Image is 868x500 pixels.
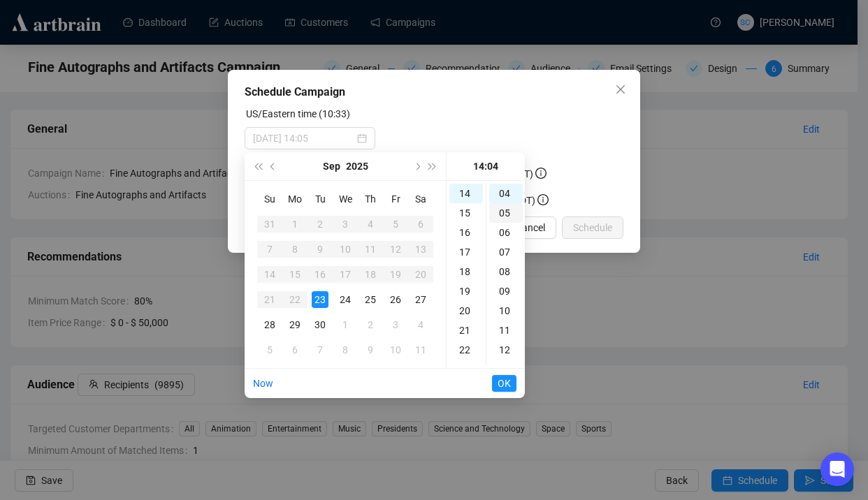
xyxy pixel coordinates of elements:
td: 2025-09-11 [358,237,383,262]
div: 25 [362,291,379,308]
div: 20 [412,266,429,283]
div: Schedule Campaign [245,84,623,101]
button: OK [492,375,516,392]
div: 10 [489,301,523,321]
div: 12 [387,241,404,258]
div: 3 [387,316,404,333]
div: 27 [412,291,429,308]
div: 5 [261,341,278,358]
div: 14 [449,184,483,203]
div: 20 [449,301,483,321]
div: 07 [489,242,523,262]
span: close [615,84,626,95]
td: 2025-09-30 [308,312,333,337]
td: 2025-09-09 [308,237,333,262]
td: 2025-09-06 [408,212,433,237]
button: Choose a year [346,152,368,180]
td: 2025-09-19 [383,262,408,287]
div: 24 [337,291,354,308]
div: 04 [489,184,523,203]
span: Cancel [516,220,545,235]
div: 18 [362,266,379,283]
td: 2025-09-21 [257,287,282,312]
div: Open Intercom Messenger [820,453,854,486]
div: 15 [287,266,303,283]
td: 2025-09-12 [383,237,408,262]
div: 30 [312,316,328,333]
button: Previous month (PageUp) [266,152,281,180]
td: 2025-10-06 [282,337,308,362]
td: 2025-09-29 [282,312,308,337]
label: US/Eastern time (10:33) [246,108,350,119]
button: Next year (Control + right) [425,152,440,180]
th: Fr [383,186,408,212]
td: 2025-10-11 [408,337,433,362]
td: 2025-09-17 [333,262,358,287]
td: 2025-09-22 [282,287,308,312]
td: 2025-10-10 [383,337,408,362]
div: 19 [387,266,404,283]
button: Schedule [562,216,623,239]
div: 14:04 [452,152,519,180]
td: 2025-09-10 [333,237,358,262]
span: info-circle [535,168,547,179]
div: 16 [449,223,483,242]
div: 21 [261,291,278,308]
div: 28 [261,316,278,333]
td: 2025-09-27 [408,287,433,312]
div: 8 [337,341,354,358]
td: 2025-09-03 [333,212,358,237]
td: 2025-09-14 [257,262,282,287]
div: 22 [449,340,483,360]
th: Su [257,186,282,212]
th: Sa [408,186,433,212]
div: 15 [449,203,483,223]
div: 9 [362,341,379,358]
div: 1 [287,216,303,233]
div: 8 [287,241,303,258]
th: Tu [308,186,333,212]
td: 2025-09-20 [408,262,433,287]
span: OK [498,370,511,397]
div: 4 [412,316,429,333]
div: 21 [449,321,483,340]
td: 2025-09-26 [383,287,408,312]
div: 11 [412,341,429,358]
th: Mo [282,186,308,212]
div: 26 [387,291,404,308]
div: 3 [337,216,354,233]
span: info-circle [537,194,549,205]
div: 29 [287,316,303,333]
td: 2025-10-03 [383,312,408,337]
div: 13 [489,360,523,379]
div: 14 [261,266,278,283]
div: 13 [412,241,429,258]
th: We [333,186,358,212]
div: 17 [449,242,483,262]
td: 2025-09-16 [308,262,333,287]
button: Next month (PageDown) [409,152,424,180]
div: 17 [337,266,354,283]
div: 5 [387,216,404,233]
div: 08 [489,262,523,281]
td: 2025-10-02 [358,312,383,337]
div: 2 [312,216,328,233]
button: Cancel [505,216,556,239]
td: 2025-09-13 [408,237,433,262]
button: Choose a month [323,152,340,180]
td: 2025-10-08 [333,337,358,362]
div: 22 [287,291,303,308]
div: 7 [261,241,278,258]
div: 12 [489,340,523,360]
button: Last year (Control + left) [250,152,266,180]
td: 2025-09-23 [308,287,333,312]
div: 4 [362,216,379,233]
div: 1 [337,316,354,333]
td: 2025-08-31 [257,212,282,237]
td: 2025-09-08 [282,237,308,262]
td: 2025-09-07 [257,237,282,262]
div: 09 [489,281,523,301]
div: 18 [449,262,483,281]
td: 2025-10-09 [358,337,383,362]
input: Select date [253,131,354,146]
